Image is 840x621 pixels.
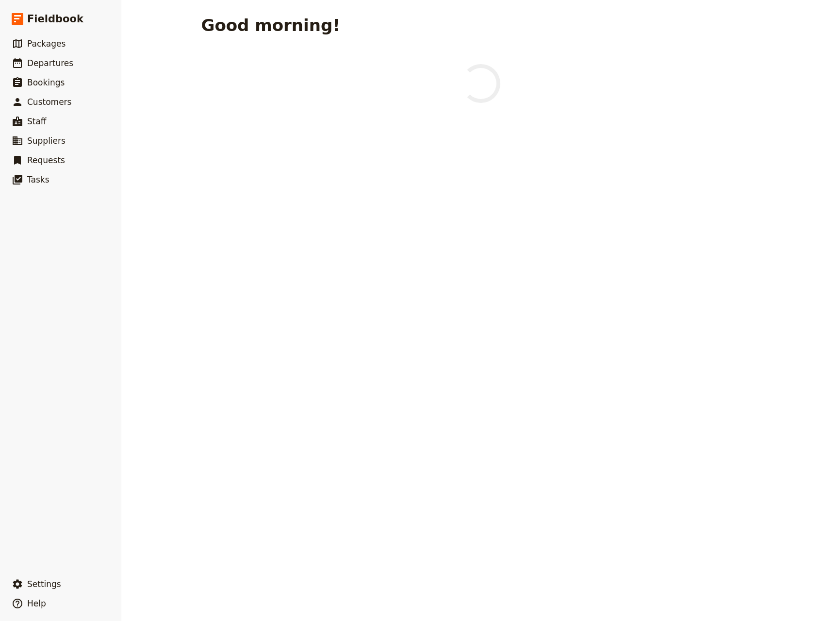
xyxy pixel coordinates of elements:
span: Bookings [27,78,65,87]
span: Fieldbook [27,12,83,26]
h1: Good morning! [201,16,340,35]
span: Packages [27,39,66,49]
span: Requests [27,155,65,165]
span: Suppliers [27,136,66,146]
span: Help [27,599,46,608]
span: Customers [27,97,71,107]
span: Tasks [27,175,49,185]
span: Settings [27,579,61,589]
span: Staff [27,117,47,126]
span: Departures [27,58,73,68]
